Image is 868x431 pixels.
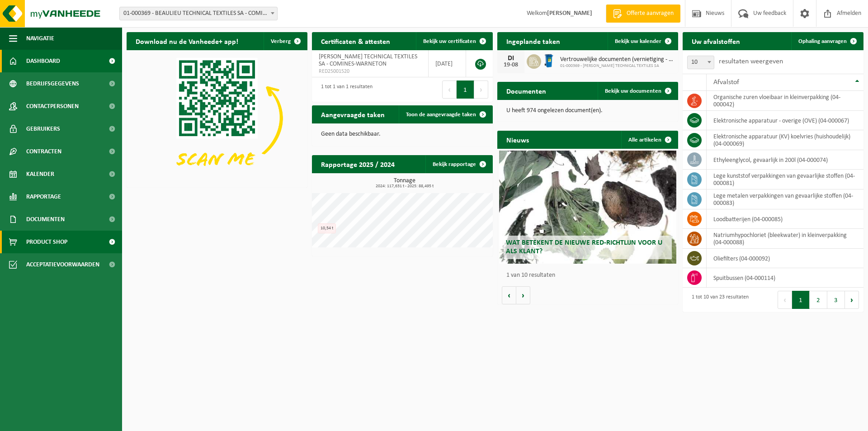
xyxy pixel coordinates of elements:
span: Verberg [271,38,291,44]
button: 1 [792,291,810,309]
span: 01-000369 - [PERSON_NAME] TECHNICAL TEXTILES SA [560,63,674,69]
span: Ophaling aanvragen [798,38,847,44]
button: 3 [827,291,845,309]
span: RED25001520 [319,68,421,75]
img: WB-0240-HPE-BE-09 [541,53,557,68]
div: 19-08 [502,62,520,68]
h2: Aangevraagde taken [312,105,394,123]
div: 1 tot 1 van 1 resultaten [316,80,373,99]
span: Bedrijfsgegevens [26,72,79,95]
span: Wat betekent de nieuwe RED-richtlijn voor u als klant? [506,239,662,255]
span: [PERSON_NAME] TECHNICAL TEXTILES SA - COMINES-WARNETON [319,53,417,67]
div: 1 tot 10 van 23 resultaten [687,290,749,310]
button: 2 [810,291,827,309]
h2: Nieuws [497,131,538,148]
h2: Ingeplande taken [497,32,569,50]
span: Contactpersonen [26,95,79,118]
span: 01-000369 - BEAULIEU TECHNICAL TEXTILES SA - COMINES-WARNETON [119,7,278,20]
span: Kalender [26,163,54,185]
div: DI [502,55,520,62]
span: Gebruikers [26,118,60,140]
span: Documenten [26,208,65,231]
a: Offerte aanvragen [606,5,680,23]
button: Next [474,81,488,99]
h2: Rapportage 2025 / 2024 [312,155,404,173]
td: elektronische apparatuur (KV) koelvries (huishoudelijk) (04-000069) [707,130,863,150]
span: Contracten [26,140,61,163]
span: Navigatie [26,27,54,50]
label: resultaten weergeven [719,58,783,65]
h3: Tonnage [316,178,493,189]
button: Previous [442,81,457,99]
span: Vertrouwelijke documenten (vernietiging - recyclage) [560,56,674,63]
h2: Uw afvalstoffen [683,32,749,50]
span: Toon de aangevraagde taken [406,112,476,118]
span: 10 [688,56,714,69]
td: organische zuren vloeibaar in kleinverpakking (04-000042) [707,91,863,111]
a: Bekijk uw kalender [608,32,677,50]
div: 10,54 t [318,223,336,233]
span: 01-000369 - BEAULIEU TECHNICAL TEXTILES SA - COMINES-WARNETON [120,7,277,20]
span: Bekijk uw documenten [605,88,661,94]
strong: [PERSON_NAME] [547,10,592,17]
span: Offerte aanvragen [624,9,676,18]
span: Bekijk uw certificaten [423,38,476,44]
a: Wat betekent de nieuwe RED-richtlijn voor u als klant? [499,151,676,264]
a: Bekijk uw certificaten [416,32,492,50]
td: ethyleenglycol, gevaarlijk in 200l (04-000074) [707,150,863,170]
span: Bekijk uw kalender [615,38,661,44]
h2: Certificaten & attesten [312,32,399,50]
span: Acceptatievoorwaarden [26,253,99,276]
button: 1 [457,81,474,99]
button: Next [845,291,859,309]
p: Geen data beschikbaar. [321,131,484,137]
td: natriumhypochloriet (bleekwater) in kleinverpakking (04-000088) [707,229,863,249]
button: Previous [778,291,792,309]
td: oliefilters (04-000092) [707,249,863,268]
span: Dashboard [26,50,60,72]
td: spuitbussen (04-000114) [707,268,863,288]
td: loodbatterijen (04-000085) [707,209,863,229]
a: Bekijk rapportage [425,155,492,173]
span: 2024: 117,631 t - 2025: 88,495 t [316,184,493,189]
img: Download de VHEPlus App [127,50,307,186]
span: Product Shop [26,231,67,253]
a: Bekijk uw documenten [598,82,677,100]
td: elektronische apparatuur - overige (OVE) (04-000067) [707,111,863,130]
button: Vorige [502,286,516,304]
h2: Download nu de Vanheede+ app! [127,32,247,50]
td: [DATE] [429,50,466,77]
a: Toon de aangevraagde taken [399,105,492,123]
button: Verberg [264,32,307,50]
h2: Documenten [497,82,555,99]
td: lege kunststof verpakkingen van gevaarlijke stoffen (04-000081) [707,170,863,189]
td: lege metalen verpakkingen van gevaarlijke stoffen (04-000083) [707,189,863,209]
a: Alle artikelen [621,131,677,149]
p: U heeft 974 ongelezen document(en). [506,108,669,114]
span: Afvalstof [713,79,739,86]
span: 10 [687,56,714,69]
button: Volgende [516,286,530,304]
p: 1 van 10 resultaten [506,272,674,279]
span: Rapportage [26,185,61,208]
a: Ophaling aanvragen [791,32,863,50]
